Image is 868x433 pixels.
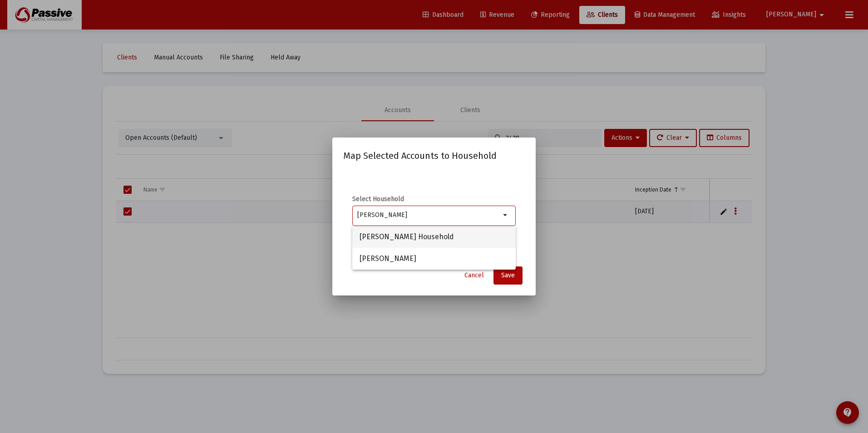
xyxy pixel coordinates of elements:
[357,212,500,219] input: Search or select a household
[360,226,508,248] span: [PERSON_NAME] Household
[457,266,491,285] button: Cancel
[464,271,484,279] span: Cancel
[343,148,525,163] h2: Map Selected Accounts to Household
[493,266,523,285] button: Save
[360,248,508,270] span: [PERSON_NAME]
[501,271,515,279] span: Save
[352,195,516,204] label: Select Household
[500,210,511,221] mat-icon: arrow_drop_down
